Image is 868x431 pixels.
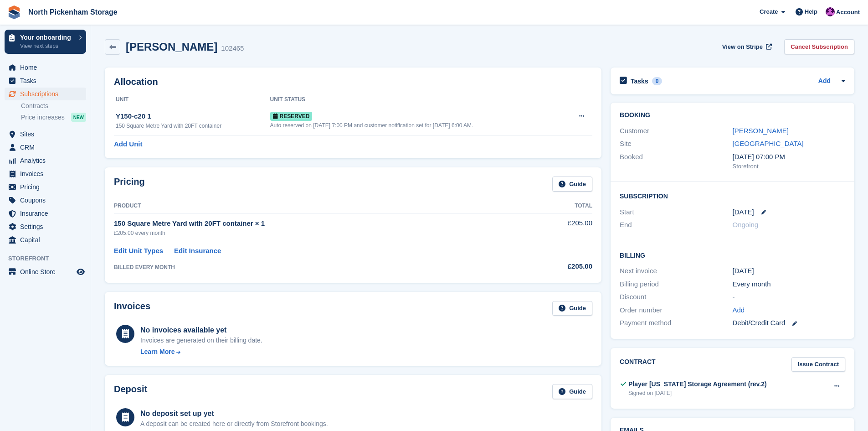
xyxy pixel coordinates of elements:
div: £205.00 every month [114,229,525,237]
div: Discount [620,292,732,302]
div: £205.00 [525,261,592,272]
div: No invoices available yet [140,325,262,336]
div: Learn More [140,347,175,357]
a: Add Unit [114,139,142,150]
a: Issue Contract [791,357,845,372]
h2: Billing [620,250,845,260]
div: Payment method [620,318,732,328]
h2: [PERSON_NAME] [126,41,217,53]
a: menu [5,167,86,180]
a: [PERSON_NAME] [733,127,789,135]
div: Storefront [733,162,845,171]
div: BILLED EVERY MONTH [114,263,525,271]
img: stora-icon-8386f47178a22dfd0bd8f6a31ec36ba5ce8667c1dd55bd0f319d3a0aa187defe.svg [7,5,21,19]
p: A deposit can be created here or directly from Storefront bookings. [140,419,328,429]
p: View next steps [20,42,74,50]
div: Billing period [620,279,732,290]
a: menu [5,181,86,193]
span: Tasks [20,74,75,87]
div: Player [US_STATE] Storage Agreement (rev.2) [628,379,767,389]
span: Price increases [21,113,65,122]
p: Your onboarding [20,34,74,41]
h2: Pricing [114,177,145,192]
th: Total [525,199,592,213]
a: menu [5,234,86,246]
h2: Deposit [114,384,147,399]
a: Cancel Subscription [784,39,854,54]
div: 150 Square Metre Yard with 20FT container × 1 [114,218,525,229]
div: 0 [652,77,663,85]
span: Coupons [20,194,75,207]
a: Add [733,305,745,316]
div: Invoices are generated on their billing date. [140,336,262,345]
a: Contracts [21,102,86,110]
a: Edit Insurance [174,246,221,256]
span: Pricing [20,181,75,193]
div: Debit/Credit Card [733,318,845,328]
a: menu [5,220,86,233]
div: - [733,292,845,302]
div: Y150-c20 1 [116,111,270,122]
span: Invoices [20,167,75,180]
span: Home [20,61,75,74]
img: James Gulliver [826,7,835,16]
span: Settings [20,220,75,233]
span: Insurance [20,207,75,220]
span: Account [836,8,860,17]
th: Unit Status [270,93,565,107]
span: Online Store [20,265,75,278]
td: £205.00 [525,213,592,242]
a: Preview store [75,266,86,277]
a: North Pickenham Storage [25,5,121,20]
a: menu [5,207,86,220]
span: Sites [20,128,75,140]
h2: Tasks [631,77,648,85]
div: Start [620,207,732,218]
a: menu [5,194,86,207]
a: View on Stripe [719,39,774,54]
div: 150 Square Metre Yard with 20FT container [116,122,270,130]
a: menu [5,154,86,167]
a: Guide [552,301,592,316]
span: Capital [20,234,75,246]
a: Guide [552,384,592,399]
a: menu [5,128,86,140]
a: Add [818,76,831,87]
div: End [620,220,732,230]
th: Product [114,199,525,213]
h2: Contract [620,357,656,372]
span: CRM [20,141,75,154]
a: Learn More [140,347,262,357]
span: Analytics [20,154,75,167]
div: Every month [733,279,845,290]
span: Subscriptions [20,88,75,100]
div: Booked [620,152,732,171]
div: Next invoice [620,266,732,276]
div: Order number [620,305,732,316]
h2: Allocation [114,77,592,87]
th: Unit [114,93,270,107]
a: menu [5,265,86,278]
span: Help [805,7,817,16]
div: Site [620,139,732,149]
a: menu [5,74,86,87]
a: menu [5,61,86,74]
time: 2025-09-15 00:00:00 UTC [733,207,754,218]
div: [DATE] [733,266,845,276]
span: Create [760,7,778,16]
h2: Invoices [114,301,150,316]
h2: Booking [620,112,845,119]
a: Edit Unit Types [114,246,163,256]
div: Auto reserved on [DATE] 7:00 PM and customer notification set for [DATE] 6:00 AM. [270,121,565,130]
a: menu [5,88,86,100]
span: Reserved [270,112,313,121]
a: Your onboarding View next steps [5,30,86,54]
div: NEW [71,113,86,122]
h2: Subscription [620,191,845,200]
div: Signed on [DATE] [628,389,767,397]
a: menu [5,141,86,154]
div: No deposit set up yet [140,408,328,419]
div: 102465 [221,43,244,54]
a: Price increases NEW [21,112,86,122]
a: [GEOGRAPHIC_DATA] [733,140,804,147]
